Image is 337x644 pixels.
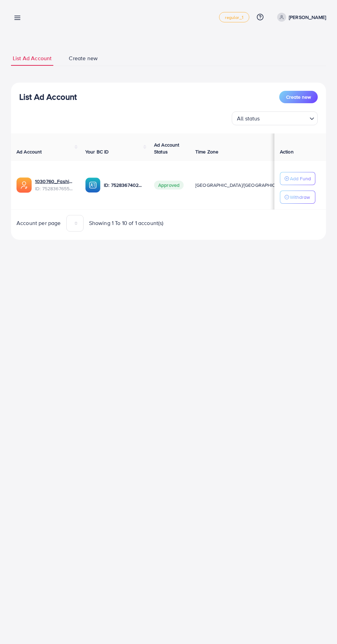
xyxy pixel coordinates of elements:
span: Showing 1 To 10 of 1 account(s) [89,219,164,227]
p: ID: 7528367402921476112 [104,181,143,189]
img: ic-ads-acc.e4c84228.svg [17,178,32,193]
a: regular_1 [219,12,249,22]
span: ID: 7528367655024508945 [35,185,74,192]
p: Add Fund [290,174,311,183]
a: [PERSON_NAME] [274,13,326,22]
span: Create new [69,54,98,62]
span: List Ad Account [13,54,52,62]
button: Withdraw [280,191,315,204]
button: Create new [279,91,318,103]
span: Account per page [17,219,61,227]
div: <span class='underline'>1030760_Fashion Rose_1752834697540</span></br>7528367655024508945 [35,178,74,192]
h3: List Ad Account [19,92,77,102]
img: ic-ba-acc.ded83a64.svg [85,178,100,193]
span: Ad Account [17,148,42,155]
p: [PERSON_NAME] [289,13,326,21]
span: Approved [154,181,184,190]
span: Action [280,148,294,155]
span: Your BC ID [85,148,109,155]
span: regular_1 [225,15,243,20]
span: Ad Account Status [154,141,180,155]
span: Create new [286,94,311,100]
a: 1030760_Fashion Rose_1752834697540 [35,178,74,185]
p: Withdraw [290,193,310,201]
span: All status [236,114,261,124]
span: [GEOGRAPHIC_DATA]/[GEOGRAPHIC_DATA] [195,182,291,189]
input: Search for option [262,112,307,124]
div: Search for option [232,111,318,125]
button: Add Fund [280,172,315,185]
span: Time Zone [195,148,218,155]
